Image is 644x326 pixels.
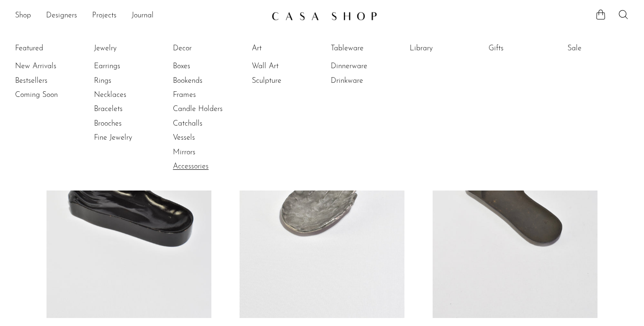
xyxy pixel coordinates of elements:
ul: Featured [15,59,85,102]
a: Catchalls [173,119,243,129]
a: Jewelry [94,43,164,54]
a: Library [410,43,480,54]
a: Earrings [94,61,164,72]
ul: Decor [173,41,243,174]
a: Boxes [173,61,243,72]
a: Wall Art [252,61,322,72]
ul: Sale [567,41,638,59]
a: Bookends [173,76,243,86]
a: Journal [132,10,154,22]
a: Shop [15,10,31,22]
a: Tableware [331,43,401,54]
a: Vessels [173,133,243,143]
ul: Jewelry [94,41,164,145]
a: Fine Jewelry [94,133,164,143]
a: Coming Soon [15,90,85,100]
a: Gifts [489,43,559,54]
a: Sculpture [252,76,322,86]
a: Drinkware [331,76,401,86]
a: New Arrivals [15,61,85,72]
a: Art [252,43,322,54]
ul: Gifts [489,41,559,59]
ul: Library [410,41,480,59]
a: Projects [92,10,116,22]
a: Sale [567,43,638,54]
a: Mirrors [173,147,243,158]
a: Dinnerware [331,61,401,72]
a: Bestsellers [15,76,85,86]
ul: Tableware [331,41,401,88]
ul: NEW HEADER MENU [15,8,264,24]
a: Bracelets [94,104,164,114]
ul: Art [252,41,322,88]
nav: Desktop navigation [15,8,264,24]
a: Designers [46,10,77,22]
a: Accessories [173,161,243,172]
a: Candle Holders [173,104,243,114]
a: Frames [173,90,243,100]
a: Rings [94,76,164,86]
a: Brooches [94,119,164,129]
a: Necklaces [94,90,164,100]
a: Decor [173,43,243,54]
